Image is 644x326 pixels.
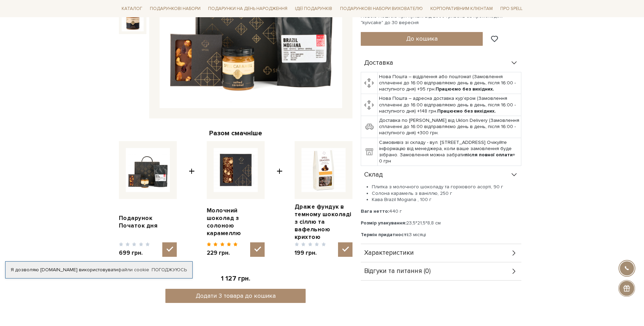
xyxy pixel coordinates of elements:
p: 440 г [361,208,521,214]
a: Молочний шоколад з солоною карамеллю [207,207,265,237]
img: Подарунок Початок дня [126,148,170,192]
img: Драже фундук в темному шоколаді з сіллю та вафельною крихтою [301,148,346,192]
span: 1 127 грн. [221,275,250,283]
b: Працюємо без вихідних. [436,86,494,92]
span: До кошика [406,35,438,42]
span: Характеристики [364,250,414,256]
span: Склад [364,172,383,178]
img: Подарунок Початок дня [122,9,144,31]
td: Самовивіз зі складу - вул. [STREET_ADDRESS] Очікуйте інформацію від менеджера, коли ваше замовлен... [378,138,521,166]
a: Подарунок Початок дня [119,214,177,230]
a: Ідеї подарунків [292,3,335,14]
a: файли cookie [118,267,149,273]
a: Подарунки на День народження [205,3,290,14]
td: Доставка по [PERSON_NAME] від Uklon Delivery (Замовлення сплаченні до 16:00 відправляємо день в д... [378,116,521,138]
li: Кава Brazil Mogiana , 100 г [372,197,521,203]
td: Нова Пошта – адресна доставка кур'єром (Замовлення сплаченні до 16:00 відправляємо день в день, п... [378,94,521,116]
b: Вага нетто: [361,208,389,214]
p: 3 місяці [361,232,521,238]
span: 229 грн. [207,249,238,257]
li: Плитка з молочного шоколаду та горіхового асорті, 90 г [372,184,521,190]
div: Разом смачніше [119,129,352,138]
div: Я дозволяю [DOMAIN_NAME] використовувати [6,267,192,273]
span: + [189,141,195,257]
b: після повної оплати [465,152,513,158]
span: Доставка [364,60,393,66]
a: Каталог [119,3,145,14]
span: 699 грн. [119,249,150,257]
button: До кошика [361,32,483,46]
b: Працюємо без вихідних. [437,108,496,114]
span: Відгуки та питання (0) [364,268,431,274]
p: 23,5*21,5*8,8 см [361,220,521,226]
a: Подарункові набори вихователю [337,3,426,14]
span: + [277,141,283,257]
a: Погоджуюсь [152,267,187,273]
b: Термін придатності: [361,232,409,238]
a: Драже фундук в темному шоколаді з сіллю та вафельною крихтою [295,203,352,241]
a: Про Spell [498,3,525,14]
a: Корпоративним клієнтам [428,3,495,14]
span: 199 грн. [295,249,326,257]
a: Подарункові набори [147,3,203,14]
b: Розмір упакування: [361,220,406,226]
td: Нова Пошта – відділення або поштомат (Замовлення сплаченні до 16:00 відправляємо день в день, піс... [378,72,521,94]
li: Солона карамель з ваніллю, 250 г [372,190,521,197]
img: Молочний шоколад з солоною карамеллю [214,148,258,192]
button: Додати 3 товара до кошика [165,289,306,303]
